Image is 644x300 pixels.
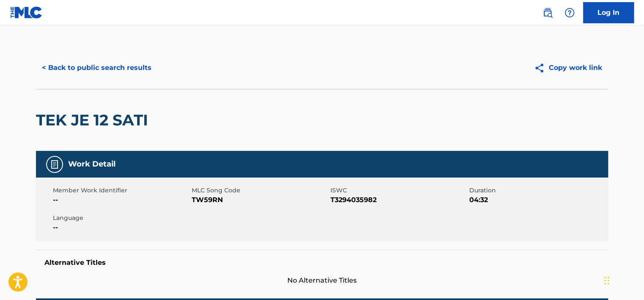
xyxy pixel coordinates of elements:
img: MLC Logo [10,6,43,19]
div: টেনে আনুন [604,268,609,293]
span: ISWC [330,186,467,195]
h5: Work Detail [68,159,116,169]
span: TW59RN [192,195,328,205]
span: MLC Song Code [192,186,328,195]
span: Member Work Identifier [53,186,190,195]
span: Language [53,214,190,222]
span: T3294035982 [330,195,467,205]
img: search [542,8,553,18]
div: Help [561,4,578,21]
div: চ্যাট উইজেট [602,259,644,300]
h5: Alternative Titles [44,258,600,267]
h2: TEK JE 12 SATI [36,111,152,130]
iframe: Chat Widget [602,259,644,300]
button: Copy work link [528,57,608,78]
img: help [564,8,575,18]
img: Work Detail [50,159,60,169]
a: Log In [583,2,634,23]
img: Copy work link [534,63,549,73]
span: No Alternative Titles [36,275,608,286]
span: 04:32 [469,195,606,205]
a: Public Search [539,4,556,21]
span: -- [53,195,190,205]
span: -- [53,222,190,233]
button: < Back to public search results [36,57,157,78]
span: Duration [469,186,606,195]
